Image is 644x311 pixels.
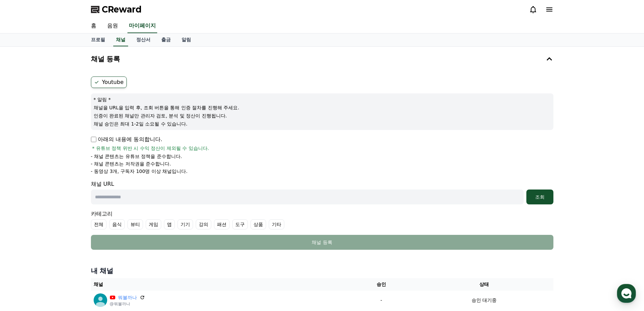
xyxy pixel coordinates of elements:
span: 설정 [104,225,113,230]
label: 전체 [91,219,106,229]
div: 채널 URL [91,180,553,204]
th: 채널 [91,278,348,291]
span: * 유튜브 정책 위반 시 수익 정산이 제외될 수 있습니다. [92,145,209,152]
a: 프로필 [86,34,111,46]
p: 승인 대기중 [472,297,497,304]
label: 도구 [232,219,248,229]
p: 아래의 내용에 동의합니다. [91,135,162,143]
a: CReward [91,4,142,15]
label: 상품 [251,219,266,229]
span: 홈 [21,225,25,230]
p: - 채널 콘텐츠는 유튜브 정책을 준수합니다. [91,153,182,160]
span: 대화 [62,225,70,230]
span: CReward [102,4,142,15]
a: 마이페이지 [127,19,157,33]
a: 대화 [45,215,87,231]
div: 채널 등록 [104,239,540,246]
button: 채널 등록 [88,49,556,68]
label: 음식 [109,219,125,229]
a: 음원 [102,19,123,33]
a: 알림 [176,34,196,46]
a: 홈 [86,19,102,33]
a: 홈 [2,215,45,231]
a: 정산서 [131,34,156,46]
p: 채널을 URL을 입력 후, 조회 버튼을 통해 인증 절차를 진행해 주세요. [94,104,551,111]
a: 설정 [87,215,130,231]
label: 기타 [269,219,284,229]
button: 조회 [526,190,553,204]
a: 뭐볼까나 [118,294,137,301]
img: 뭐볼까나 [94,293,107,307]
p: @뭐볼까나 [110,301,145,307]
label: 패션 [214,219,230,229]
h4: 내 채널 [91,266,553,275]
p: 채널 승인은 최대 1-2일 소요될 수 있습니다. [94,120,551,127]
p: - [350,297,412,304]
h4: 채널 등록 [91,55,120,63]
label: 기기 [177,219,193,229]
label: 게임 [146,219,161,229]
button: 채널 등록 [91,235,553,250]
p: - 동영상 3개, 구독자 100명 이상 채널입니다. [91,168,188,175]
a: 채널 [113,34,128,46]
label: Youtube [91,76,127,88]
label: 강의 [196,219,211,229]
div: 카테고리 [91,210,553,229]
th: 승인 [348,278,415,291]
div: 조회 [529,194,551,200]
label: 뷰티 [127,219,143,229]
p: - 채널 콘텐츠는 저작권을 준수합니다. [91,160,171,167]
label: 앱 [164,219,175,229]
p: 인증이 완료된 채널만 관리자 검토, 분석 및 정산이 진행됩니다. [94,112,551,119]
a: 출금 [156,34,176,46]
th: 상태 [415,278,553,291]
